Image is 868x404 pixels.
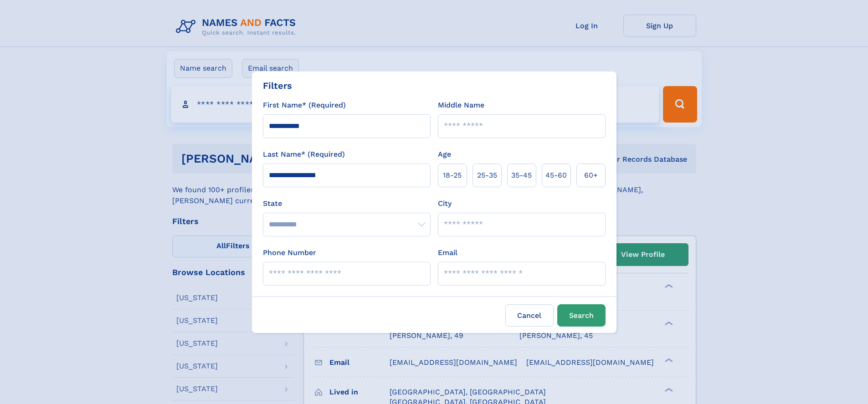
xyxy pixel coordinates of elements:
label: Middle Name [438,100,484,111]
span: 18‑25 [443,170,462,181]
div: Filters [263,79,292,92]
label: First Name* (Required) [263,100,346,111]
label: Last Name* (Required) [263,149,345,160]
span: 45‑60 [545,170,567,181]
span: 35‑45 [511,170,532,181]
label: Phone Number [263,247,316,258]
label: Cancel [505,304,554,327]
label: Email [438,247,457,258]
span: 60+ [584,170,598,181]
button: Search [557,304,606,327]
label: City [438,198,452,209]
label: State [263,198,431,209]
span: 25‑35 [477,170,497,181]
label: Age [438,149,451,160]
